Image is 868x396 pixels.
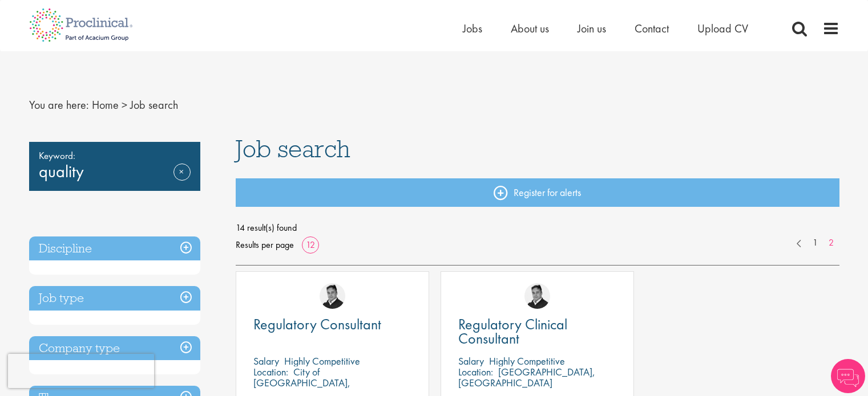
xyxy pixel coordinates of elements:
p: [GEOGRAPHIC_DATA], [GEOGRAPHIC_DATA] [458,365,595,389]
a: About us [511,21,549,36]
a: breadcrumb link [92,97,119,112]
a: Regulatory Clinical Consultant [458,317,616,346]
img: Peter Duvall [524,283,550,309]
iframe: reCAPTCHA [8,354,154,388]
span: Keyword: [39,148,191,164]
img: Chatbot [831,359,865,393]
a: 12 [302,239,319,251]
a: Upload CV [697,21,748,36]
a: 1 [807,236,823,250]
h3: Company type [29,336,200,361]
a: Jobs [463,21,482,36]
span: Regulatory Consultant [253,315,381,334]
span: Location: [253,365,288,378]
a: Regulatory Consultant [253,317,411,332]
span: Salary [458,354,484,368]
span: You are here: [29,97,89,112]
h3: Discipline [29,236,200,261]
a: Register for alerts [236,178,839,207]
span: Location: [458,365,493,378]
span: Job search [236,133,350,164]
a: Join us [578,21,606,36]
span: > [122,97,127,112]
a: Contact [635,21,669,36]
h3: Job type [29,286,200,311]
img: Peter Duvall [320,283,345,309]
span: Results per page [236,236,294,254]
p: Highly Competitive [489,354,565,368]
p: Highly Competitive [284,354,360,368]
span: Job search [130,97,178,112]
span: Regulatory Clinical Consultant [458,315,567,348]
span: Salary [253,354,279,368]
a: 2 [823,236,839,250]
div: quality [29,142,200,191]
span: 14 result(s) found [236,219,839,236]
a: Remove [173,164,191,197]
